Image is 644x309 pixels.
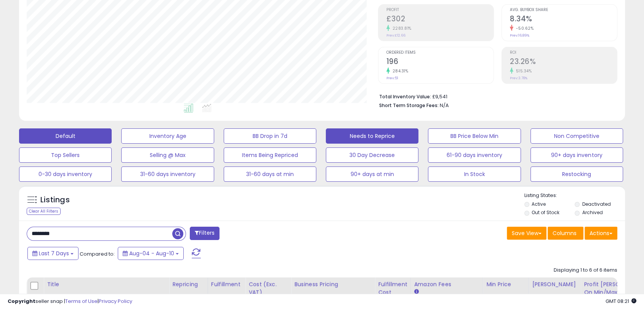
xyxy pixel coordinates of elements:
button: 30 Day Decrease [326,147,418,163]
div: [PERSON_NAME] [532,280,577,288]
a: Terms of Use [65,298,98,305]
button: 61-90 days inventory [428,147,521,163]
div: Clear All Filters [27,208,61,215]
button: Restocking [530,167,623,182]
button: Non Competitive [530,128,623,144]
span: ROI [510,51,617,55]
div: Business Pricing [294,280,372,288]
button: 90+ days at min [326,167,418,182]
h2: 196 [386,57,493,67]
span: Ordered Items [386,51,493,55]
label: Out of Stock [532,209,559,216]
button: Selling @ Max [121,147,214,163]
div: Displaying 1 to 6 of 6 items [554,267,617,274]
span: Columns [553,229,577,237]
span: N/A [440,102,449,109]
button: Aug-04 - Aug-10 [118,247,184,260]
span: Avg. Buybox Share [510,8,617,12]
small: 284.31% [390,68,409,74]
small: 515.34% [513,68,532,74]
span: Compared to: [80,250,115,258]
h5: Listings [40,195,70,205]
span: Aug-04 - Aug-10 [129,250,174,257]
button: 0-30 days inventory [19,167,112,182]
label: Archived [582,209,603,216]
label: Deactivated [582,201,611,207]
span: Last 7 Days [39,250,69,257]
h2: 23.26% [510,57,617,67]
button: Save View [507,227,546,240]
li: £9,541 [379,91,612,101]
small: Prev: 51 [386,76,398,80]
button: 31-60 days at min [224,167,316,182]
div: Repricing [172,280,205,288]
span: Profit [386,8,493,12]
strong: Copyright [8,298,35,305]
button: In Stock [428,167,521,182]
small: Prev: 16.89% [510,33,529,38]
b: Total Inventory Value: [379,93,431,100]
a: Privacy Policy [99,298,132,305]
button: Filters [190,227,219,240]
h2: £302 [386,14,493,25]
small: Prev: 3.78% [510,76,527,80]
small: Prev: £12.66 [386,33,405,38]
div: Cost (Exc. VAT) [248,280,288,296]
b: Short Term Storage Fees: [379,102,439,109]
button: BB Drop in 7d [224,128,316,144]
button: Items Being Repriced [224,147,316,163]
button: Columns [548,227,583,240]
small: -50.62% [513,26,534,31]
div: Fulfillment [211,280,242,288]
div: Fulfillment Cost [378,280,407,296]
button: Last 7 Days [27,247,78,260]
p: Listing States: [524,192,625,199]
button: BB Price Below Min [428,128,521,144]
label: Active [532,201,546,207]
button: Default [19,128,112,144]
button: Top Sellers [19,147,112,163]
small: 2283.81% [390,26,412,31]
div: seller snap | | [8,298,132,305]
button: Inventory Age [121,128,214,144]
button: 90+ days inventory [530,147,623,163]
button: 31-60 days inventory [121,167,214,182]
div: Title [47,280,166,288]
div: Min Price [486,280,525,288]
h2: 8.34% [510,14,617,25]
span: 2025-08-18 08:21 GMT [606,298,636,305]
button: Actions [585,227,617,240]
button: Needs to Reprice [326,128,418,144]
div: Amazon Fees [414,280,480,288]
